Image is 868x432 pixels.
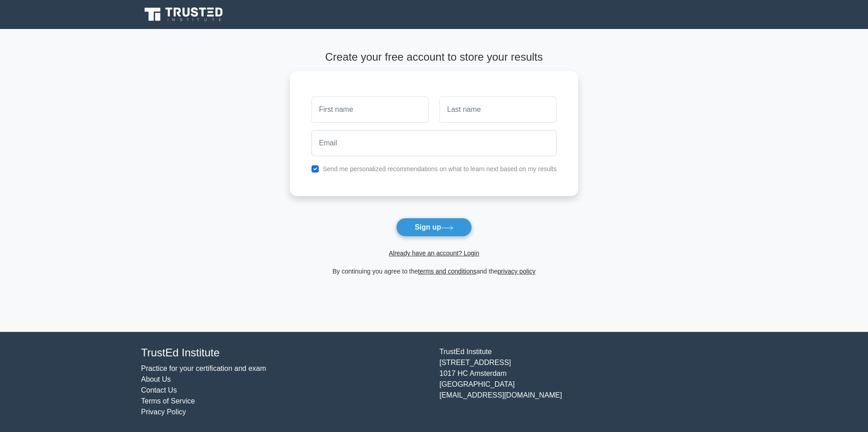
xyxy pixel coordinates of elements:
a: Contact Us [141,386,177,394]
div: TrustEd Institute [STREET_ADDRESS] 1017 HC Amsterdam [GEOGRAPHIC_DATA] [EMAIL_ADDRESS][DOMAIN_NAME] [434,346,732,418]
a: terms and conditions [418,268,476,275]
button: Sign up [396,218,472,237]
h4: Create your free account to store your results [290,51,579,64]
h4: TrustEd Institute [141,346,429,360]
label: Send me personalized recommendations on what to learn next based on my results [323,165,557,173]
a: privacy policy [498,268,536,275]
a: About Us [141,375,171,383]
input: Last name [439,96,557,123]
input: First name [311,96,429,123]
a: Terms of Service [141,397,195,405]
input: Email [311,130,557,156]
a: Practice for your certification and exam [141,365,266,372]
div: By continuing you agree to the and the [284,266,584,277]
a: Privacy Policy [141,408,186,416]
a: Already have an account? Login [389,250,479,257]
